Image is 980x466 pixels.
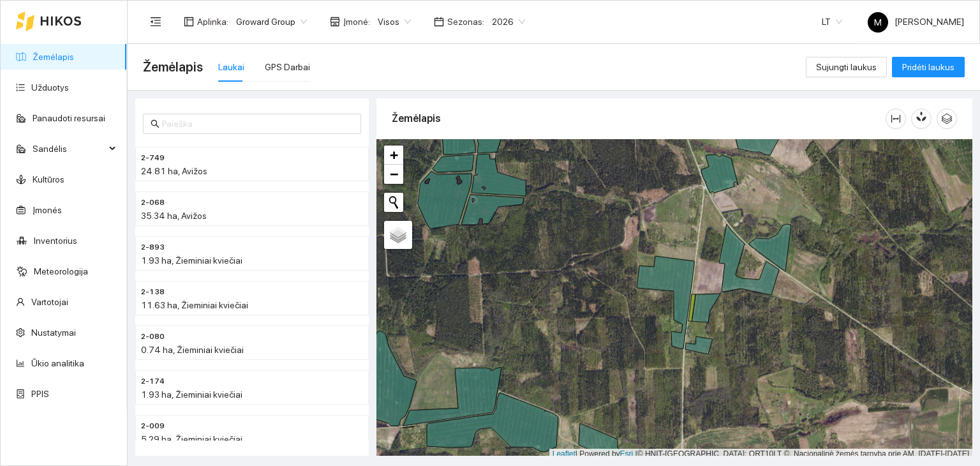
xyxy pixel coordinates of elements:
span: 2-174 [141,375,165,387]
span: 0.74 ha, Žieminiai kviečiai [141,345,244,355]
a: Esri [620,449,634,458]
a: Žemėlapis [33,52,74,62]
span: shop [330,17,340,27]
a: Zoom in [384,146,403,165]
span: [PERSON_NAME] [868,17,964,27]
button: Initiate a new search [384,193,403,212]
a: Įmonės [33,205,62,215]
a: Zoom out [384,165,403,184]
span: 2-068 [141,197,165,209]
span: Pridėti laukus [902,60,954,74]
span: 2026 [492,12,525,31]
span: Sezonas : [447,15,484,29]
span: 1.93 ha, Žieminiai kviečiai [141,255,242,266]
div: GPS Darbai [265,60,310,74]
a: Nustatymai [31,327,76,338]
span: Sandėlis [33,136,105,162]
a: Kultūros [33,174,64,184]
a: Ūkio analitika [31,358,84,368]
span: M [874,12,882,33]
a: Vartotojai [31,297,68,307]
span: 24.81 ha, Avižos [141,166,207,176]
span: 35.34 ha, Avižos [141,211,207,221]
a: Pridėti laukus [892,62,965,72]
span: 2-080 [141,331,165,343]
span: Visos [378,12,411,31]
span: column-width [886,114,905,124]
div: | Powered by © HNIT-[GEOGRAPHIC_DATA]; ORT10LT ©, Nacionalinė žemės tarnyba prie AM, [DATE]-[DATE] [549,449,972,460]
a: Leaflet [553,449,575,458]
a: Užduotys [31,82,69,93]
span: Aplinka : [197,15,228,29]
span: Sujungti laukus [816,60,877,74]
span: | [635,449,637,458]
span: 2-009 [141,420,165,432]
span: − [390,166,398,182]
span: menu-fold [150,16,161,27]
a: PPIS [31,389,49,399]
span: 2-138 [141,286,165,298]
a: Meteorologija [34,266,88,276]
span: Groward Group [236,12,307,31]
span: calendar [434,17,444,27]
span: LT [822,12,842,31]
div: Žemėlapis [392,100,886,137]
span: 5.29 ha, Žieminiai kviečiai [141,434,242,444]
a: Inventorius [34,236,77,246]
div: Laukai [218,60,244,74]
button: Sujungti laukus [806,57,887,77]
span: Įmonė : [343,15,370,29]
a: Panaudoti resursai [33,113,105,123]
a: Sujungti laukus [806,62,887,72]
span: 11.63 ha, Žieminiai kviečiai [141,300,248,310]
span: 2-893 [141,241,165,253]
button: Pridėti laukus [892,57,965,77]
a: Layers [384,221,412,249]
span: 2-749 [141,152,165,164]
input: Paieška [162,117,353,131]
button: menu-fold [143,9,168,34]
span: Žemėlapis [143,57,203,77]
span: + [390,147,398,163]
span: 1.93 ha, Žieminiai kviečiai [141,389,242,400]
span: layout [184,17,194,27]
button: column-width [886,109,906,129]
span: search [151,119,160,128]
